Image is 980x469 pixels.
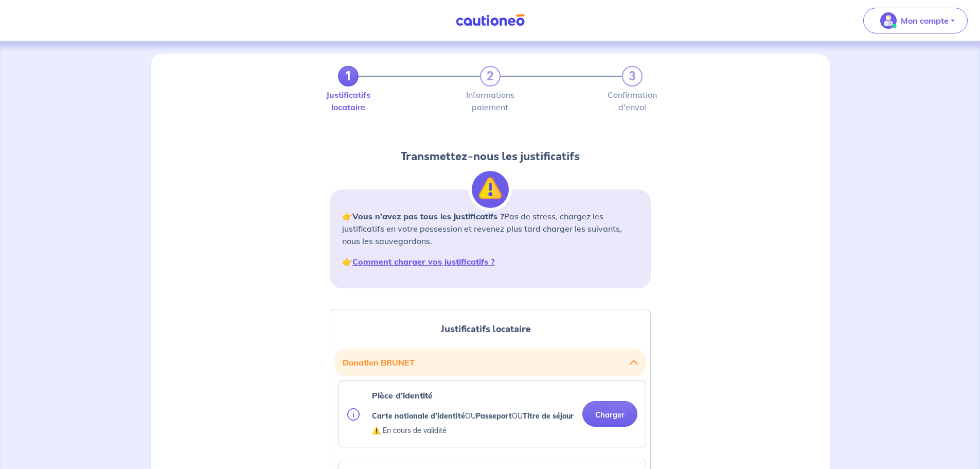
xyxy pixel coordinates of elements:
button: illu_account_valid_menu.svgMon compte [863,8,968,33]
p: ⚠️ En cours de validité [372,424,574,437]
label: Confirmation d'envoi [622,91,643,111]
strong: Titre de séjour [523,411,574,421]
strong: Carte nationale d'identité [372,411,465,421]
label: Informations paiement [480,91,501,111]
img: illu_alert.svg [472,171,509,208]
button: Charger [582,401,637,427]
h2: Transmettez-nous les justificatifs [330,148,651,165]
strong: Passeport [476,411,512,421]
p: 👉 [342,255,638,268]
a: Comment charger vos justificatifs ? [352,256,495,267]
strong: Pièce d’identité [372,390,433,401]
p: OU OU [372,410,574,422]
button: Donatien BRUNET [343,353,638,372]
img: info.svg [347,408,360,421]
p: Mon compte [901,14,949,27]
p: 👉 Pas de stress, chargez les justificatifs en votre possession et revenez plus tard charger les s... [342,210,638,247]
span: Justificatifs locataire [441,322,531,336]
img: Cautioneo [452,14,529,27]
label: Justificatifs locataire [338,91,359,111]
strong: Vous n’avez pas tous les justificatifs ? [352,211,504,221]
a: 1 [338,66,359,86]
div: categoryName: national-id, userCategory: cdi-without-trial [338,380,646,447]
img: illu_account_valid_menu.svg [880,12,897,29]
